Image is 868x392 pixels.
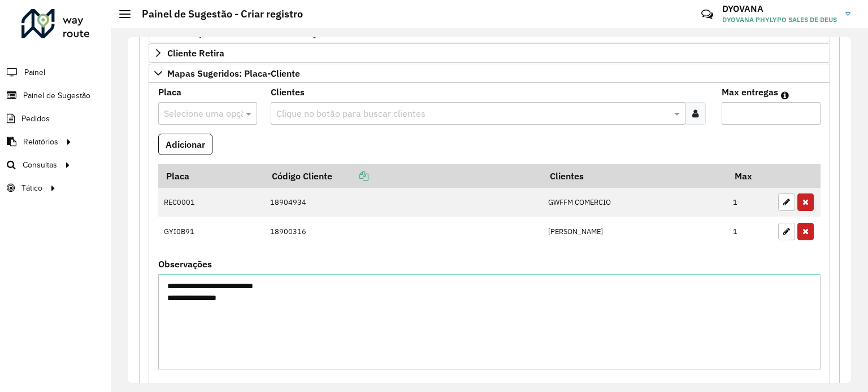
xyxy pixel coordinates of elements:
td: 1 [727,217,772,246]
td: 18904934 [264,188,542,217]
td: GWFFM COMERCIO [542,188,727,217]
button: Adicionar [158,134,212,155]
span: Mapas Sugeridos: Placa-Cliente [167,69,300,78]
span: DYOVANA PHYLYPO SALES DE DEUS [722,15,837,25]
label: Placa [158,85,181,99]
td: REC0001 [158,188,264,217]
span: Pedidos [21,113,50,125]
span: Painel de Sugestão [23,90,90,102]
em: Máximo de clientes que serão colocados na mesma rota com os clientes informados [781,91,789,100]
span: Cliente para Multi-CDD/Internalização [167,28,327,37]
th: Max [727,164,772,188]
span: Painel [24,67,45,78]
h3: DYOVANA [722,3,837,14]
a: Mapas Sugeridos: Placa-Cliente [149,64,830,83]
th: Placa [158,164,264,188]
span: Tático [21,182,42,194]
span: Consultas [23,159,57,171]
th: Clientes [542,164,727,188]
a: Contato Rápido [695,2,719,27]
th: Código Cliente [264,164,542,188]
td: 1 [727,188,772,217]
td: GYI0B91 [158,217,264,246]
label: Max entregas [722,85,778,99]
span: Relatórios [23,136,58,148]
h2: Painel de Sugestão - Criar registro [131,8,303,20]
td: [PERSON_NAME] [542,217,727,246]
td: 18900316 [264,217,542,246]
label: Observações [158,257,212,271]
span: Cliente Retira [167,49,224,58]
a: Cliente Retira [149,43,830,63]
div: Mapas Sugeridos: Placa-Cliente [149,83,830,385]
a: Copiar [332,170,368,182]
label: Clientes [271,85,305,99]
